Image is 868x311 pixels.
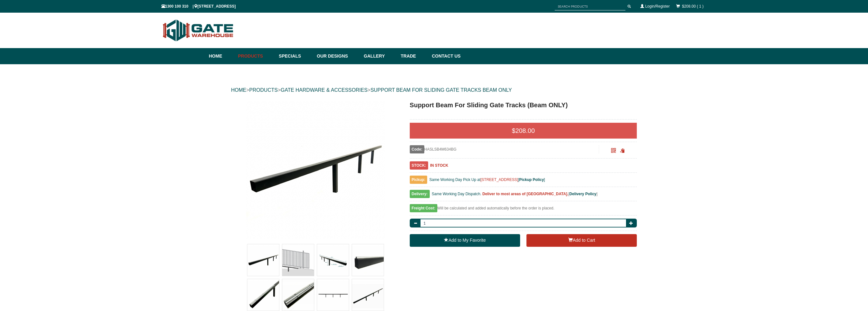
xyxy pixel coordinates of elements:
[314,48,361,64] a: Our Designs
[276,48,314,64] a: Specials
[231,80,637,100] div: > > >
[410,204,637,215] div: Will be calculated and added automatically before the order is placed.
[249,87,278,93] a: PRODUCTS
[410,161,428,170] span: STOCK:
[281,87,368,93] a: GATE HARDWARE & ACCESSORIES
[247,244,279,276] img: Support Beam For Sliding Gate Tracks (Beam ONLY)
[429,177,545,182] span: Same Working Day Pick Up at [ ]
[282,279,314,311] img: Support Beam For Sliding Gate Tracks (Beam ONLY)
[317,279,349,311] img: Support Beam For Sliding Gate Tracks (Beam ONLY)
[611,149,616,153] a: Click to enlarge and scan to share.
[620,148,625,153] span: Click to copy the URL
[247,279,279,311] img: Support Beam For Sliding Gate Tracks (Beam ONLY)
[235,48,276,64] a: Products
[317,244,349,276] img: Support Beam For Sliding Gate Tracks (Beam ONLY)
[429,48,461,64] a: Contact Us
[410,100,637,110] h1: Support Beam For Sliding Gate Tracks (Beam ONLY)
[370,87,512,93] a: SUPPORT BEAM FOR SLIDING GATE TRACKS BEAM ONLY
[282,244,314,276] img: Support Beam For Sliding Gate Tracks (Beam ONLY)
[515,127,535,134] span: 208.00
[161,16,235,45] img: Gate Warehouse
[432,192,481,196] span: Same Working Day Dispatch.
[410,190,430,198] span: Delivery:
[161,4,236,9] span: 1300 100 310 | [STREET_ADDRESS]
[682,4,703,9] a: $208.00 ( 1 )
[410,145,599,153] div: HASLSB4M634BG
[352,244,384,276] img: Support Beam For Sliding Gate Tracks (Beam ONLY)
[480,177,518,182] a: [STREET_ADDRESS]
[410,190,637,201] div: [ ]
[352,279,384,311] img: Support Beam For Sliding Gate Tracks (Beam ONLY)
[397,48,428,64] a: Trade
[231,87,246,93] a: HOME
[232,100,400,239] a: Support Beam For Sliding Gate Tracks (Beam ONLY) - - Gate Warehouse
[410,234,520,247] a: Add to My Favorite
[645,4,669,9] a: Login/Register
[410,176,427,184] span: Pickup:
[519,177,544,182] a: Pickup Policy
[430,163,448,168] b: IN STOCK
[555,3,625,10] input: SEARCH PRODUCTS
[526,234,637,247] button: Add to Cart
[482,192,568,196] b: Deliver to most areas of [GEOGRAPHIC_DATA].
[361,48,397,64] a: Gallery
[410,204,437,212] span: Freight Cost:
[569,192,596,196] a: Delivery Policy
[209,48,235,64] a: Home
[410,123,637,139] div: $
[410,145,424,153] span: Code:
[246,100,385,239] img: Support Beam For Sliding Gate Tracks (Beam ONLY) - - Gate Warehouse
